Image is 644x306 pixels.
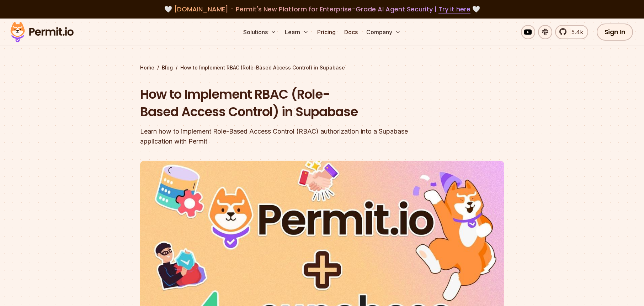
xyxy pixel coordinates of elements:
div: 🤍 🤍 [17,4,627,14]
h1: How to Implement RBAC (Role-Based Access Control) in Supabase [140,85,413,121]
span: [DOMAIN_NAME] - Permit's New Platform for Enterprise-Grade AI Agent Security | [174,5,470,14]
img: Permit logo [7,20,77,44]
a: Try it here [438,5,470,14]
a: Pricing [314,25,339,39]
span: 5.4k [567,28,583,36]
a: Docs [341,25,361,39]
div: Learn how to implement Role-Based Access Control (RBAC) authorization into a Supabase application... [140,126,413,146]
a: 5.4k [555,25,588,39]
a: Sign In [597,24,633,41]
div: / / [140,64,504,71]
button: Learn [282,25,312,39]
button: Solutions [240,25,279,39]
button: Company [363,25,404,39]
a: Blog [162,64,173,71]
a: Home [140,64,154,71]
